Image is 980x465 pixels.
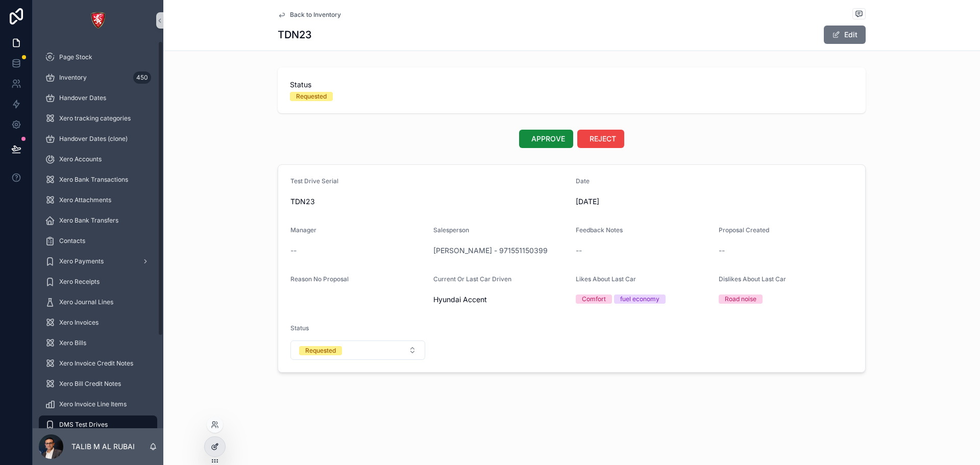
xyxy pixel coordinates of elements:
[290,246,297,256] span: --
[59,114,131,123] span: Xero tracking categories
[278,11,341,19] a: Back to Inventory
[59,298,113,306] span: Xero Journal Lines
[59,400,127,408] span: Xero Invoice Line Items
[39,191,157,209] a: Xero Attachments
[59,380,121,388] span: Xero Bill Credit Notes
[39,232,157,250] a: Contacts
[576,226,623,234] span: Feedback Notes
[39,252,157,271] a: Xero Payments
[71,442,135,452] p: TALIB M AL RUBAI
[433,246,548,256] a: [PERSON_NAME] - 971551150399
[590,134,616,144] span: REJECT
[719,226,769,234] span: Proposal Created
[39,293,157,311] a: Xero Journal Lines
[290,80,853,90] span: Status
[290,197,568,207] span: TDN23
[59,216,118,225] span: Xero Bank Transfers
[290,275,349,283] span: Reason No Proposal
[59,237,85,245] span: Contacts
[290,177,338,185] span: Test Drive Serial
[39,273,157,291] a: Xero Receipts
[59,196,111,204] span: Xero Attachments
[39,48,157,66] a: Page Stock
[39,375,157,393] a: Xero Bill Credit Notes
[59,53,92,61] span: Page Stock
[133,71,151,84] div: 450
[290,226,316,234] span: Manager
[305,346,336,355] div: Requested
[725,295,756,304] div: Road noise
[59,339,86,347] span: Xero Bills
[59,421,108,429] span: DMS Test Drives
[296,92,327,101] div: Requested
[39,150,157,168] a: Xero Accounts
[33,41,163,428] div: scrollable content
[39,68,157,87] a: Inventory450
[39,334,157,352] a: Xero Bills
[59,94,106,102] span: Handover Dates
[290,340,425,360] button: Select Button
[39,313,157,332] a: Xero Invoices
[576,177,590,185] span: Date
[59,359,133,368] span: Xero Invoice Credit Notes
[531,134,565,144] span: APPROVE
[576,275,636,283] span: Likes About Last Car
[577,130,624,148] button: REJECT
[59,319,99,327] span: Xero Invoices
[719,275,786,283] span: Dislikes About Last Car
[290,11,341,19] span: Back to Inventory
[59,74,87,82] span: Inventory
[519,130,573,148] button: APPROVE
[433,275,511,283] span: Current Or Last Car Driven
[824,26,866,44] button: Edit
[39,89,157,107] a: Handover Dates
[90,12,106,29] img: App logo
[39,395,157,413] a: Xero Invoice Line Items
[39,211,157,230] a: Xero Bank Transfers
[576,197,853,207] span: [DATE]
[433,226,469,234] span: Salesperson
[59,176,128,184] span: Xero Bank Transactions
[39,109,157,128] a: Xero tracking categories
[59,155,102,163] span: Xero Accounts
[620,295,659,304] div: fuel economy
[576,246,582,256] span: --
[59,278,100,286] span: Xero Receipts
[39,170,157,189] a: Xero Bank Transactions
[59,135,128,143] span: Handover Dates (clone)
[39,130,157,148] a: Handover Dates (clone)
[39,415,157,434] a: DMS Test Drives
[719,246,725,256] span: --
[582,295,606,304] div: Comfort
[59,257,104,265] span: Xero Payments
[278,28,312,42] h1: TDN23
[39,354,157,373] a: Xero Invoice Credit Notes
[290,324,309,332] span: Status
[433,295,568,305] span: Hyundai Accent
